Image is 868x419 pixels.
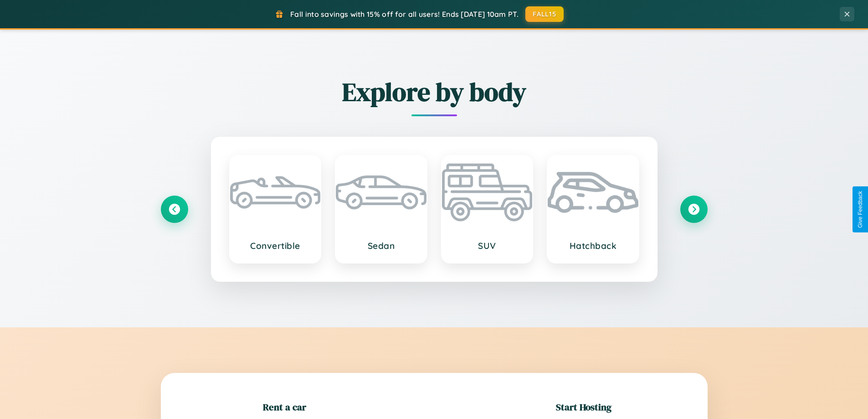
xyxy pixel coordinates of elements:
[239,240,312,251] h3: Convertible
[525,6,564,22] button: FALL15
[857,191,863,228] div: Give Feedback
[263,400,306,414] h2: Rent a car
[345,240,417,251] h3: Sedan
[451,240,524,251] h3: SUV
[557,240,629,251] h3: Hatchback
[161,74,708,109] h2: Explore by body
[290,10,519,19] span: Fall into savings with 15% off for all users! Ends [DATE] 10am PT.
[556,400,611,414] h2: Start Hosting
